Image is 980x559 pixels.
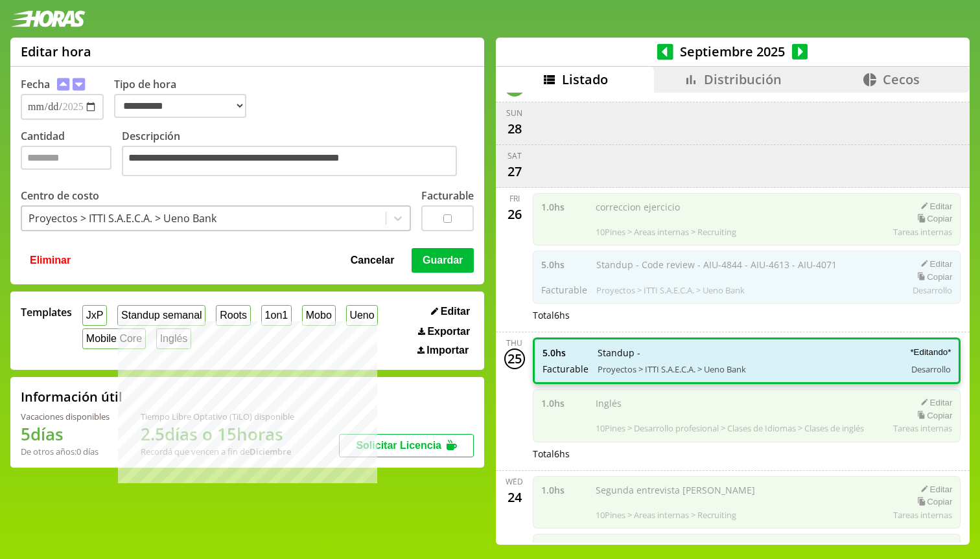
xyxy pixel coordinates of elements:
[421,188,474,203] label: Facturable
[21,77,50,91] label: Fecha
[412,248,474,273] button: Guardar
[441,306,470,317] span: Editar
[122,129,474,179] label: Descripción
[21,305,72,319] span: Templates
[21,129,122,179] label: Cantidad
[504,348,525,369] div: 25
[21,388,122,405] h2: Información útil
[883,71,920,88] span: Cecos
[261,305,292,325] button: 1on1
[21,43,91,60] h1: Editar hora
[114,77,257,120] label: Tipo de hora
[302,305,336,325] button: Mobo
[506,476,523,487] div: Wed
[704,71,782,88] span: Distribución
[427,305,474,318] button: Editar
[533,309,961,321] div: Total 6 hs
[141,446,294,457] div: Recordá que vencen a fin de
[427,326,470,337] span: Exportar
[26,248,75,273] button: Eliminar
[533,448,961,460] div: Total 6 hs
[216,305,250,325] button: Roots
[21,411,110,422] div: Vacaciones disponibles
[82,328,146,348] button: Mobile Core
[414,325,474,338] button: Exportar
[504,487,525,508] div: 24
[122,146,457,176] textarea: Descripción
[506,108,522,119] div: Sun
[21,422,110,446] h1: 5 días
[347,248,399,273] button: Cancelar
[141,422,294,446] h1: 2.5 días o 15 horas
[504,204,525,225] div: 26
[504,119,525,139] div: 28
[356,440,441,451] span: Solicitar Licencia
[29,211,216,225] div: Proyectos > ITTI S.A.E.C.A. > Ueno Bank
[250,446,291,457] b: Diciembre
[21,146,111,170] input: Cantidad
[156,328,191,348] button: Inglés
[141,411,294,422] div: Tiempo Libre Optativo (TiLO) disponible
[426,345,469,356] span: Importar
[82,305,107,325] button: JxP
[339,434,474,457] button: Solicitar Licencia
[509,193,520,204] div: Fri
[506,337,522,348] div: Thu
[10,10,86,27] img: logotipo
[504,161,525,182] div: 27
[114,94,246,118] select: Tipo de hora
[507,150,522,161] div: Sat
[21,188,99,203] label: Centro de costo
[496,93,970,543] div: scrollable content
[117,305,205,325] button: Standup semanal
[21,446,110,457] div: De otros años: 0 días
[562,71,608,88] span: Listado
[346,305,379,325] button: Ueno
[673,43,792,60] span: Septiembre 2025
